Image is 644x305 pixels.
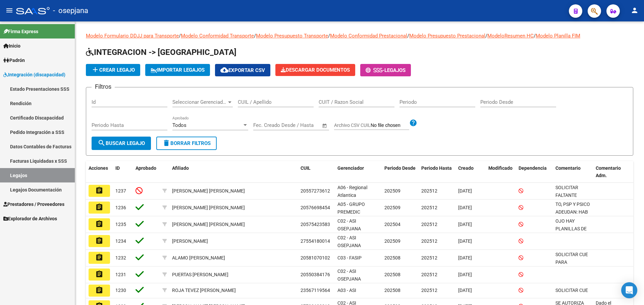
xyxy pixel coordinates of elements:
[5,6,13,14] mat-icon: menu
[169,161,298,183] datatable-header-cell: Afiliado
[172,204,245,212] div: [PERSON_NAME] [PERSON_NAME]
[384,67,406,73] span: Legajos
[421,165,452,171] span: Periodo Hasta
[91,67,135,73] span: Crear Legajo
[253,122,280,128] input: Fecha inicio
[92,137,151,150] button: Buscar Legajo
[337,255,362,260] span: C03 - FASIP
[115,205,126,210] span: 1236
[458,272,472,277] span: [DATE]
[172,237,208,245] div: [PERSON_NAME]
[95,286,103,294] mat-icon: assignment
[458,205,472,210] span: [DATE]
[115,165,120,171] span: ID
[86,161,113,183] datatable-header-cell: Acciones
[256,33,328,39] a: Modelo Presupuesto Transporte
[321,122,329,130] button: Open calendar
[172,165,189,171] span: Afiliado
[458,255,472,260] span: [DATE]
[301,165,311,171] span: CUIL
[275,64,355,76] button: Descargar Documentos
[115,238,126,244] span: 1234
[162,140,211,146] span: Borrar Filtros
[553,161,593,183] datatable-header-cell: Comentario
[516,161,553,183] datatable-header-cell: Dependencia
[384,288,400,293] span: 202508
[488,165,513,171] span: Modificado
[3,71,65,78] span: Integración (discapacidad)
[366,67,384,73] span: -
[113,161,133,183] datatable-header-cell: ID
[145,64,210,76] button: IMPORTAR LEGAJOS
[384,238,400,244] span: 202509
[371,123,409,129] input: Archivo CSV CUIL
[337,165,364,171] span: Gerenciador
[419,161,455,183] datatable-header-cell: Periodo Hasta
[151,67,205,73] span: IMPORTAR LEGAJOS
[360,64,411,76] button: -Legajos
[337,185,367,198] span: A06 - Regional Atlantica
[384,222,400,227] span: 202504
[458,238,472,244] span: [DATE]
[593,161,633,183] datatable-header-cell: Comentario Adm.
[115,188,126,194] span: 1237
[298,161,335,183] datatable-header-cell: CUIL
[536,33,580,39] a: Modelo Planilla FIM
[98,140,145,146] span: Buscar Legajo
[555,165,581,171] span: Comentario
[301,222,330,227] span: 20575423583
[301,288,330,293] span: 23567119564
[95,186,103,195] mat-icon: assignment
[3,42,20,50] span: Inicio
[53,3,88,18] span: - osepjana
[86,64,140,76] button: Crear Legajo
[220,67,265,73] span: Exportar CSV
[115,272,126,277] span: 1231
[337,218,361,231] span: C02 - ASI OSEPJANA
[458,165,474,171] span: Creado
[421,288,437,293] span: 202512
[301,238,330,244] span: 27554180014
[162,139,170,147] mat-icon: delete
[337,288,356,293] span: A03 - ASI
[384,205,400,210] span: 202509
[95,253,103,261] mat-icon: assignment
[156,137,217,150] button: Borrar Filtros
[220,66,228,74] mat-icon: cloud_download
[172,122,186,128] span: Todos
[215,64,270,76] button: Exportar CSV
[3,57,25,64] span: Padrón
[330,33,407,39] a: Modelo Conformidad Prestacional
[3,28,38,35] span: Firma Express
[334,123,371,128] span: Archivo CSV CUIL
[115,222,126,227] span: 1235
[172,271,228,279] div: PUERTAS [PERSON_NAME]
[91,66,99,74] mat-icon: add
[172,221,245,228] div: [PERSON_NAME] [PERSON_NAME]
[384,255,400,260] span: 202508
[621,282,637,298] div: Open Intercom Messenger
[555,202,590,245] span: TO, PSP Y PSICO ADEUDAN: HAB DE CONSULTORIO + MAT PROV + POLIZA
[172,187,245,195] div: [PERSON_NAME] [PERSON_NAME]
[384,272,400,277] span: 202508
[631,6,639,14] mat-icon: person
[95,220,103,228] mat-icon: assignment
[555,185,578,198] span: SOLICITAR FALTANTE
[172,287,236,294] div: ROJA TEVEZ [PERSON_NAME]
[458,288,472,293] span: [DATE]
[301,272,330,277] span: 20550384176
[95,203,103,211] mat-icon: assignment
[86,48,236,57] span: INTEGRACION -> [GEOGRAPHIC_DATA]
[95,270,103,278] mat-icon: assignment
[596,165,621,178] span: Comentario Adm.
[421,272,437,277] span: 202512
[421,205,437,210] span: 202512
[133,161,160,183] datatable-header-cell: Aprobado
[455,161,486,183] datatable-header-cell: Creado
[281,67,350,73] span: Descargar Documentos
[384,165,416,171] span: Periodo Desde
[172,99,227,105] span: Seleccionar Gerenciador
[86,33,179,39] a: Modelo Formulario DDJJ para Transporte
[458,188,472,194] span: [DATE]
[555,218,588,254] span: OJO HAY PLANILLAS DE DE OTRA OBRA SOCIAL (OSCEARA)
